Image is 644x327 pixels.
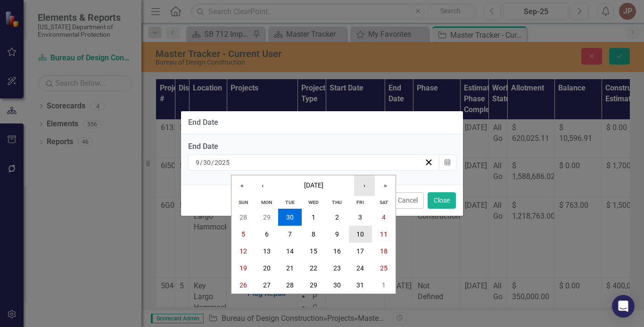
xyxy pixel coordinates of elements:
abbr: October 1, 2025 [312,213,315,221]
button: October 15, 2025 [302,243,325,260]
abbr: September 30, 2025 [286,213,294,221]
abbr: October 15, 2025 [310,247,317,255]
button: ‹ [252,175,273,196]
abbr: October 4, 2025 [382,213,386,221]
button: October 29, 2025 [302,277,325,294]
button: October 12, 2025 [231,243,255,260]
button: October 23, 2025 [325,260,349,277]
abbr: October 23, 2025 [333,264,341,272]
abbr: October 11, 2025 [380,230,388,238]
abbr: October 26, 2025 [239,281,247,289]
div: Open Intercom Messenger [612,295,635,318]
button: October 18, 2025 [372,243,396,260]
button: » [375,175,396,196]
button: October 9, 2025 [325,226,349,243]
button: October 14, 2025 [278,243,302,260]
abbr: Thursday [332,199,342,205]
button: October 21, 2025 [278,260,302,277]
button: October 8, 2025 [302,226,325,243]
button: October 3, 2025 [349,209,372,226]
abbr: October 6, 2025 [265,230,269,238]
button: October 30, 2025 [325,277,349,294]
abbr: November 1, 2025 [382,281,386,289]
abbr: Wednesday [308,199,319,205]
abbr: October 7, 2025 [288,230,292,238]
button: October 16, 2025 [325,243,349,260]
button: Close [428,192,456,209]
span: / [211,158,214,167]
button: October 19, 2025 [231,260,255,277]
button: October 27, 2025 [255,277,279,294]
abbr: Sunday [239,199,248,205]
button: Cancel [392,192,424,209]
button: November 1, 2025 [372,277,396,294]
button: October 20, 2025 [255,260,279,277]
button: October 11, 2025 [372,226,396,243]
button: October 17, 2025 [349,243,372,260]
abbr: October 13, 2025 [263,247,271,255]
abbr: October 3, 2025 [358,213,362,221]
abbr: October 29, 2025 [310,281,317,289]
abbr: Friday [356,199,364,205]
button: « [231,175,252,196]
abbr: October 9, 2025 [335,230,339,238]
abbr: September 28, 2025 [239,213,247,221]
abbr: October 12, 2025 [239,247,247,255]
abbr: October 25, 2025 [380,264,388,272]
span: / [200,158,203,167]
button: October 13, 2025 [255,243,279,260]
button: September 29, 2025 [255,209,279,226]
button: October 10, 2025 [349,226,372,243]
abbr: October 17, 2025 [356,247,364,255]
abbr: October 16, 2025 [333,247,341,255]
input: dd [203,158,211,167]
button: [DATE] [273,175,354,196]
abbr: October 5, 2025 [241,230,245,238]
abbr: September 29, 2025 [263,213,271,221]
button: October 28, 2025 [278,277,302,294]
abbr: Saturday [380,199,388,205]
abbr: October 24, 2025 [356,264,364,272]
abbr: October 31, 2025 [356,281,364,289]
abbr: October 8, 2025 [312,230,315,238]
abbr: October 21, 2025 [286,264,294,272]
button: October 4, 2025 [372,209,396,226]
button: October 24, 2025 [349,260,372,277]
abbr: Monday [261,199,272,205]
abbr: October 2, 2025 [335,213,339,221]
abbr: October 10, 2025 [356,230,364,238]
button: October 25, 2025 [372,260,396,277]
abbr: October 14, 2025 [286,247,294,255]
abbr: October 20, 2025 [263,264,271,272]
div: End Date [188,141,456,152]
span: [DATE] [304,181,323,189]
input: mm [195,158,200,167]
input: yyyy [214,158,230,167]
button: October 1, 2025 [302,209,325,226]
button: September 30, 2025 [278,209,302,226]
button: October 5, 2025 [231,226,255,243]
abbr: Tuesday [285,199,295,205]
button: October 31, 2025 [349,277,372,294]
abbr: October 28, 2025 [286,281,294,289]
abbr: October 27, 2025 [263,281,271,289]
abbr: October 18, 2025 [380,247,388,255]
button: September 28, 2025 [231,209,255,226]
abbr: October 19, 2025 [239,264,247,272]
button: October 22, 2025 [302,260,325,277]
button: October 26, 2025 [231,277,255,294]
button: October 7, 2025 [278,226,302,243]
div: End Date [188,118,218,127]
abbr: October 30, 2025 [333,281,341,289]
button: October 2, 2025 [325,209,349,226]
button: › [354,175,375,196]
abbr: October 22, 2025 [310,264,317,272]
button: October 6, 2025 [255,226,279,243]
